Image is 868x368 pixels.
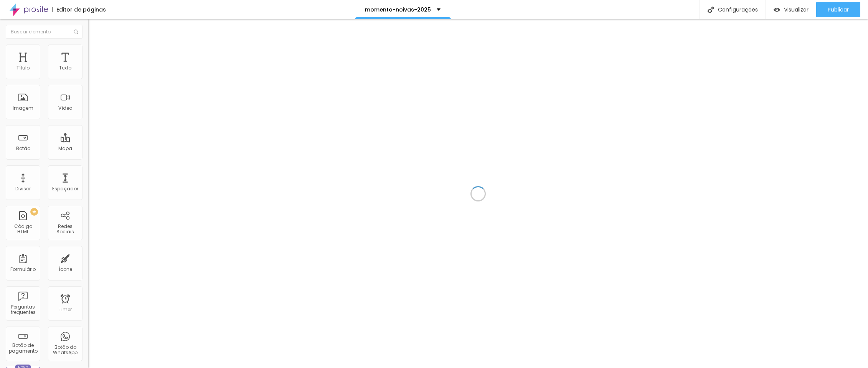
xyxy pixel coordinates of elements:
button: Publicar [816,2,860,17]
div: Botão [16,146,30,151]
div: Divisor [15,186,31,191]
button: Visualizar [766,2,816,17]
div: Mapa [58,146,72,151]
div: Botão de pagamento [8,343,38,354]
img: Icone [708,7,714,13]
div: Perguntas frequentes [8,304,38,315]
div: Timer [59,307,72,312]
div: Título [17,65,30,71]
img: Icone [74,30,78,34]
div: Botão do WhatsApp [50,345,80,356]
p: momento-noivas-2025 [365,7,431,12]
div: Código HTML [8,224,38,235]
span: Publicar [828,7,849,13]
span: Visualizar [784,7,809,13]
div: Formulário [10,267,36,272]
div: Redes Sociais [50,224,80,235]
div: Editor de páginas [52,7,106,12]
div: Espaçador [52,186,78,191]
div: Imagem [13,106,33,111]
div: Ícone [59,267,72,272]
img: view-1.svg [774,7,780,13]
div: Vídeo [58,106,72,111]
div: Texto [59,65,71,71]
input: Buscar elemento [6,25,83,39]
